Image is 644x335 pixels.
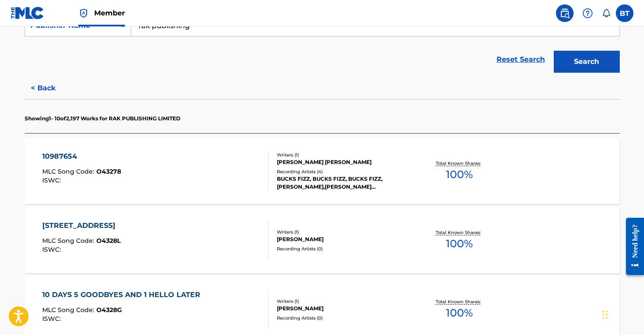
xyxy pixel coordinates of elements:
[96,306,122,314] span: O4328G
[42,306,96,314] span: MLC Song Code :
[11,7,44,19] img: MLC Logo
[556,4,574,22] a: Public Search
[277,158,410,166] div: [PERSON_NAME] [PERSON_NAME]
[25,115,180,123] p: Showing 1 - 10 of 2,197 Works for RAK PUBLISHING LIMITED
[25,15,620,77] form: Search Form
[436,298,483,305] p: Total Known Shares:
[42,220,121,231] div: [STREET_ADDRESS]
[277,298,410,305] div: Writers ( 1 )
[25,77,77,99] button: < Back
[277,168,410,175] div: Recording Artists ( 4 )
[277,305,410,313] div: [PERSON_NAME]
[25,138,620,204] a: 10987654MLC Song Code:O43278ISWC:Writers (1)[PERSON_NAME] [PERSON_NAME]Recording Artists (4)BUCKS...
[42,176,63,184] span: ISWC :
[619,211,644,282] iframe: Resource Center
[277,246,410,252] div: Recording Artists ( 0 )
[42,237,96,245] span: MLC Song Code :
[96,237,121,245] span: O4328L
[446,236,473,252] span: 100 %
[277,235,410,243] div: [PERSON_NAME]
[42,167,96,175] span: MLC Song Code :
[492,50,549,69] a: Reset Search
[600,293,644,335] iframe: Chat Widget
[579,4,596,22] div: Help
[559,8,570,19] img: search
[582,8,593,19] img: help
[25,207,620,273] a: [STREET_ADDRESS]MLC Song Code:O4328LISWC:Writers (1)[PERSON_NAME]Recording Artists (0)Total Known...
[436,229,483,236] p: Total Known Shares:
[446,305,473,321] span: 100 %
[94,8,125,18] span: Member
[42,315,63,323] span: ISWC :
[446,167,473,182] span: 100 %
[436,160,483,167] p: Total Known Shares:
[78,8,89,19] img: Top Rightsholder
[554,51,620,73] button: Search
[42,246,63,253] span: ISWC :
[277,315,410,321] div: Recording Artists ( 0 )
[42,151,121,162] div: 10987654
[277,175,410,191] div: BUCKS FIZZ, BUCKS FIZZ, BUCKS FIZZ, [PERSON_NAME],[PERSON_NAME] [PERSON_NAME]
[277,229,410,235] div: Writers ( 1 )
[602,9,611,18] div: Notifications
[277,152,410,158] div: Writers ( 1 )
[603,301,608,328] div: Drag
[42,290,205,300] div: 10 DAYS 5 GOODBYES AND 1 HELLO LATER
[616,4,633,22] div: User Menu
[96,167,121,175] span: O43278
